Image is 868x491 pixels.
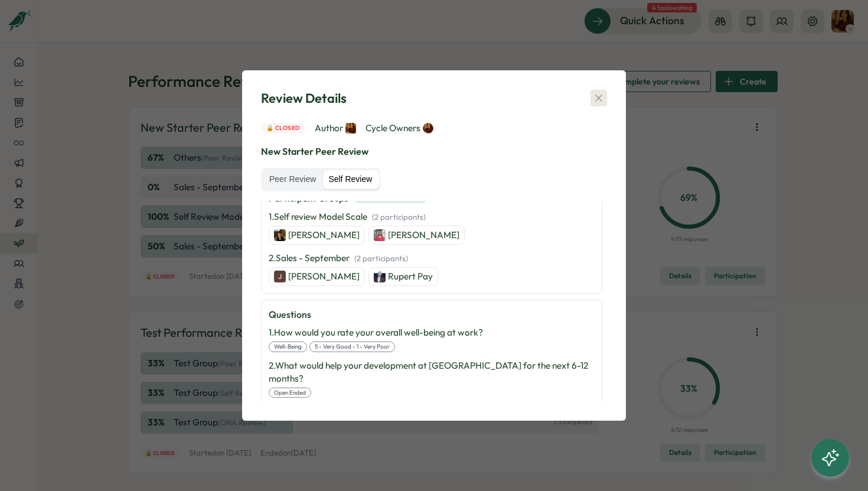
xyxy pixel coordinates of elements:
[368,226,465,245] a: Pujam Janghel[PERSON_NAME]
[269,307,595,322] p: Questions
[269,210,426,223] p: 1 . Self review Model Scale
[269,388,311,398] div: open ended
[315,122,356,135] span: Author
[274,271,286,282] img: Jonathan Betts
[368,267,438,286] a: Rupert PayRupert Pay
[374,229,386,241] img: Pujam Janghel
[388,270,433,283] p: Rupert Pay
[322,170,378,189] label: Self Review
[288,270,360,283] p: [PERSON_NAME]
[354,253,408,263] span: ( 2 participants )
[366,122,433,135] span: Cycle Owners
[269,342,307,352] div: Well-being
[261,144,607,159] p: New Starter Peer Review
[309,342,395,352] div: 5 - Very Good - 1 - Very Poor
[274,229,286,241] img: Jerome Samir
[269,226,365,245] a: Jerome Samir[PERSON_NAME]
[269,326,483,339] p: 1 . How would you rate your overall well-being at work?
[269,252,408,265] p: 2 . Sales - September
[374,271,386,282] img: Rupert Pay
[388,229,459,242] p: [PERSON_NAME]
[345,123,356,134] img: Barbs
[269,267,365,286] a: Jonathan Betts[PERSON_NAME]
[372,212,426,222] span: ( 2 participants )
[423,123,433,134] img: Barbs
[263,170,322,189] label: Peer Review
[269,359,595,385] p: 2 . What would help your development at [GEOGRAPHIC_DATA] for the next 6-12 months?
[288,229,360,242] p: [PERSON_NAME]
[266,123,300,133] span: 🔒 Closed
[261,89,347,108] span: Review Details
